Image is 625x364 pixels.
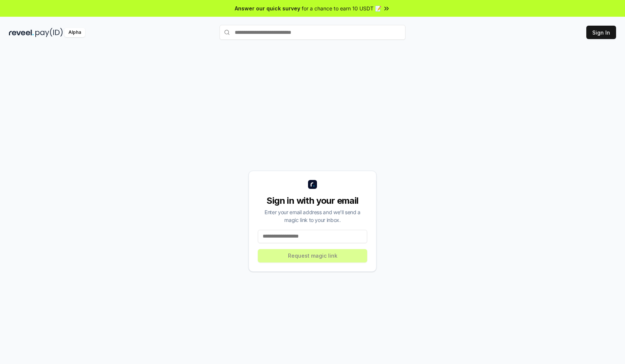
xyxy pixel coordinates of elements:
[586,26,616,39] button: Sign In
[64,28,85,37] div: Alpha
[258,208,367,224] div: Enter your email address and we’ll send a magic link to your inbox.
[235,4,300,12] span: Answer our quick survey
[302,4,381,12] span: for a chance to earn 10 USDT 📝
[9,28,34,37] img: reveel_dark
[308,180,317,189] img: logo_small
[35,28,63,37] img: pay_id
[258,195,367,207] div: Sign in with your email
